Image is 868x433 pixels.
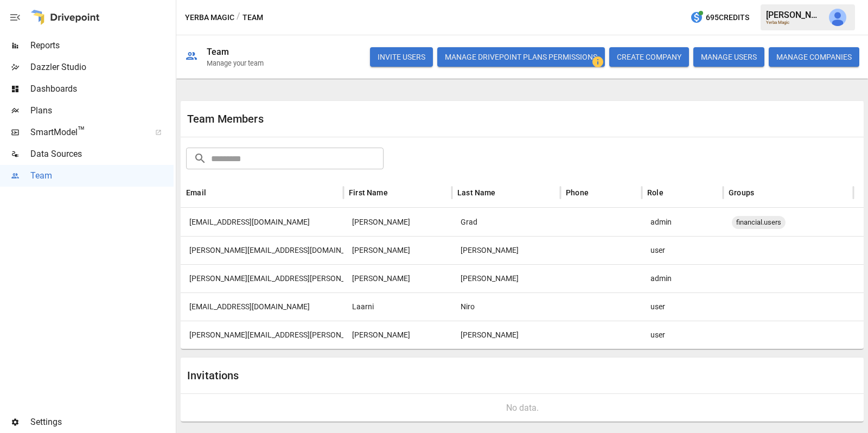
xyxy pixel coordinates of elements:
img: Julie Wilton [829,9,846,26]
button: INVITE USERS [370,47,433,67]
button: 695Credits [686,8,754,28]
button: Sort [497,185,512,200]
button: Manage Drivepoint Plans Permissions [437,47,605,67]
div: dave.loewen@yerbamagic.com [181,264,343,292]
div: Yerba Magic [766,20,822,25]
div: [PERSON_NAME] [766,10,822,20]
div: Phone [566,188,589,197]
span: Reports [30,39,174,52]
div: user [642,292,723,321]
div: Patrick [343,321,452,349]
button: MANAGE COMPANIES [769,47,859,67]
div: user [642,321,723,349]
div: David [343,264,452,292]
button: Sort [665,185,680,200]
span: Plans [30,104,174,117]
div: No data. [189,403,855,413]
button: Sort [389,185,404,200]
div: / [237,11,240,24]
button: Sort [207,185,222,200]
div: admin [642,264,723,292]
div: Laarni [343,292,452,321]
div: Email [186,188,206,197]
button: Julie Wilton [822,2,853,33]
div: Manage your team [207,59,264,67]
div: Team Members [187,112,522,125]
button: Sort [755,185,770,200]
button: CREATE COMPANY [609,47,689,67]
div: Cameron [343,208,452,236]
div: Niro [452,292,560,321]
div: Loewen [452,264,560,292]
span: SmartModel [30,126,143,139]
button: Sort [590,185,605,200]
div: McGuire [452,321,560,349]
span: Dazzler Studio [30,61,174,74]
span: Dashboards [30,82,174,95]
div: user [642,236,723,264]
span: Data Sources [30,148,174,161]
span: 695 Credits [706,11,749,24]
span: ™ [78,124,85,138]
div: laarni@yerbamagic.com [181,292,343,321]
div: admin [642,208,723,236]
div: cam@yerbamagic.com [181,208,343,236]
div: Last Name [457,188,496,197]
div: Grad [452,208,560,236]
button: Yerba Magic [185,11,234,24]
div: patrick.mcguire@brainista.com [181,321,343,349]
div: First Name [349,188,388,197]
div: Groups [729,188,754,197]
span: Team [30,169,174,182]
div: colin@brainista.com [181,236,343,264]
span: Settings [30,416,174,429]
div: Colin [343,236,452,264]
button: MANAGE USERS [693,47,764,67]
div: Team [207,47,229,57]
div: Fiala [452,236,560,264]
div: Role [647,188,663,197]
span: financial.users [732,208,786,236]
div: Invitations [187,369,522,382]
